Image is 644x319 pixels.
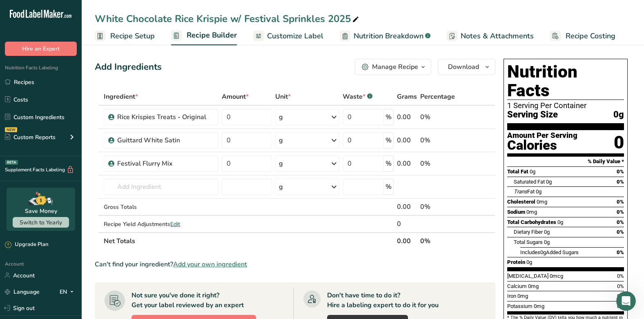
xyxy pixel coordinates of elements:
[507,219,556,225] span: Total Carbohydrates
[544,229,550,235] span: 0g
[397,219,417,229] div: 0
[507,168,528,175] span: Total Fat
[540,249,546,255] span: 0g
[507,199,535,205] span: Cholesterol
[507,293,516,299] span: Iron
[102,232,395,249] th: Net Totals
[419,232,458,249] th: 0%
[526,259,532,265] span: 0g
[507,157,624,166] section: % Daily Value *
[461,31,534,42] span: Notes & Attachments
[170,220,180,228] span: Edit
[546,179,552,185] span: 0g
[420,112,457,122] div: 0%
[617,249,624,255] span: 0%
[395,232,419,249] th: 0.00
[279,135,283,145] div: g
[520,249,579,255] span: Includes Added Sugars
[267,31,323,42] span: Customize Label
[526,209,537,215] span: 0mg
[95,259,495,269] div: Can't find your ingredient?
[104,203,218,211] div: Gross Totals
[13,217,69,228] button: Switch to Yearly
[327,290,439,310] div: Don't have time to do it? Hire a labeling expert to do it for you
[613,110,624,120] span: 0g
[355,59,431,75] button: Manage Recipe
[507,102,624,110] div: 1 Serving Per Container
[566,31,615,42] span: Recipe Costing
[279,182,283,192] div: g
[117,135,214,145] div: Guittard White Satin
[397,202,417,212] div: 0.00
[530,168,535,175] span: 0g
[528,283,539,289] span: 0mg
[104,220,218,228] div: Recipe Yield Adjustments
[171,26,237,46] a: Recipe Builder
[617,179,624,185] span: 0%
[131,290,244,310] div: Not sure you've done it right? Get your label reviewed by an expert
[617,219,624,225] span: 0%
[104,92,138,102] span: Ingredient
[95,27,155,45] a: Recipe Setup
[253,27,323,45] a: Customize Label
[397,112,417,122] div: 0.00
[5,127,17,132] div: NEW
[420,135,457,145] div: 0%
[616,291,636,311] iframe: Intercom live chat
[372,62,418,72] div: Manage Recipe
[340,27,430,45] a: Nutrition Breakdown
[25,207,57,215] div: Save Money
[507,110,558,120] span: Serving Size
[617,283,624,289] span: 0%
[5,160,18,165] div: BETA
[514,229,543,235] span: Dietary Fiber
[507,303,533,309] span: Potassium
[187,30,237,41] span: Recipe Builder
[536,188,541,195] span: 0g
[534,303,544,309] span: 0mg
[5,241,48,249] div: Upgrade Plan
[617,209,624,215] span: 0%
[507,209,525,215] span: Sodium
[514,188,535,195] span: Fat
[617,199,624,205] span: 0%
[95,11,361,26] div: White Chocolate Rice Krispie w/ Festival Sprinkles 2025
[104,179,218,195] input: Add Ingredient
[447,27,534,45] a: Notes & Attachments
[617,229,624,235] span: 0%
[514,239,543,245] span: Total Sugars
[514,188,527,195] i: Trans
[614,132,624,153] div: 0
[95,60,162,74] div: Add Ingredients
[537,199,547,205] span: 0mg
[507,132,577,140] div: Amount Per Serving
[517,293,528,299] span: 0mg
[507,140,577,151] div: Calories
[507,283,527,289] span: Calcium
[397,159,417,168] div: 0.00
[117,159,214,168] div: Festival Flurry Mix
[397,92,417,102] span: Grams
[448,62,479,72] span: Download
[343,92,372,102] div: Waste
[550,27,615,45] a: Recipe Costing
[354,31,423,42] span: Nutrition Breakdown
[438,59,495,75] button: Download
[20,219,62,226] span: Switch to Yearly
[222,92,249,102] span: Amount
[507,62,624,100] h1: Nutrition Facts
[420,92,455,102] span: Percentage
[279,159,283,168] div: g
[420,159,457,168] div: 0%
[173,259,247,269] span: Add your own ingredient
[507,259,525,265] span: Protein
[397,135,417,145] div: 0.00
[544,239,550,245] span: 0g
[5,285,40,299] a: Language
[514,179,545,185] span: Saturated Fat
[617,273,624,279] span: 0%
[550,273,563,279] span: 0mcg
[60,287,77,297] div: EN
[617,168,624,175] span: 0%
[279,112,283,122] div: g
